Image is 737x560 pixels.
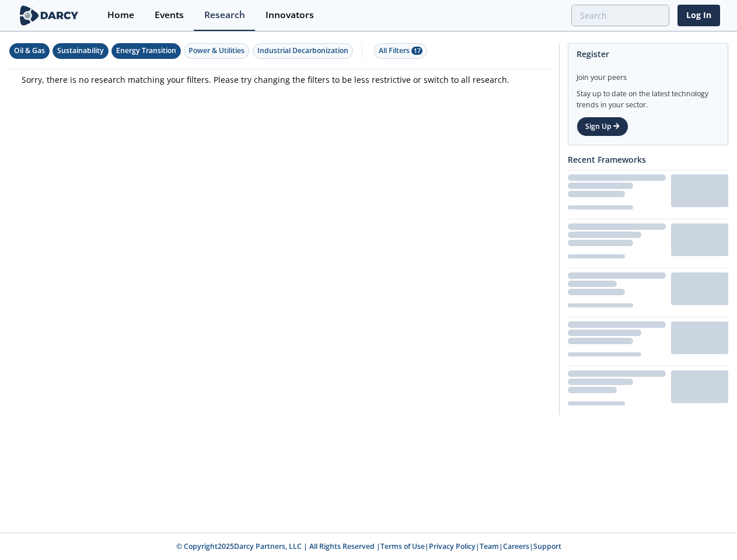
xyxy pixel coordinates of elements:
[204,10,245,20] div: Research
[188,45,244,56] div: Power & Utilities
[577,83,719,110] div: Stay up to date on the latest technology trends in your sector.
[22,73,539,86] p: Sorry, there is no research matching your filters. Please try changing the filters to be less res...
[379,45,422,56] div: All Filters
[266,10,314,20] div: Innovators
[107,10,134,20] div: Home
[155,10,184,20] div: Events
[9,43,50,59] button: Oil & Gas
[86,541,651,552] p: © Copyright 2025 Darcy Partners, LLC | All Rights Reserved | | | | |
[111,43,181,59] button: Energy Transition
[14,45,45,56] div: Oil & Gas
[533,541,561,551] a: Support
[577,64,719,83] div: Join your peers
[411,47,422,55] span: 17
[116,45,176,56] div: Energy Transition
[503,541,529,551] a: Careers
[571,5,669,26] input: Advanced Search
[18,5,81,26] img: logo-wide.svg
[677,5,720,26] a: Log In
[577,44,719,64] div: Register
[480,541,499,551] a: Team
[257,45,348,56] div: Industrial Decarbonization
[374,43,427,59] button: All Filters 17
[53,43,109,59] button: Sustainability
[184,43,249,59] button: Power & Utilities
[429,541,476,551] a: Privacy Policy
[577,117,628,136] a: Sign Up
[57,45,104,56] div: Sustainability
[253,43,353,59] button: Industrial Decarbonization
[568,149,728,170] div: Recent Frameworks
[380,541,425,551] a: Terms of Use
